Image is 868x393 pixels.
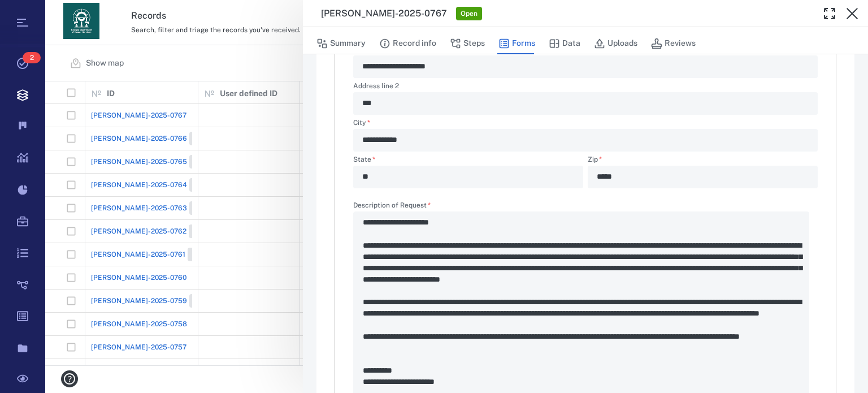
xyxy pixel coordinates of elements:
[353,156,583,166] label: State
[353,202,818,211] label: Description of Request
[450,33,485,54] button: Steps
[321,7,447,20] h3: [PERSON_NAME]-2025-0767
[818,2,841,25] button: Toggle Fullscreen
[841,2,863,25] button: Close
[594,33,637,54] button: Uploads
[353,119,818,129] label: City
[353,83,818,92] label: Address line 2
[23,52,41,63] span: 2
[651,33,696,54] button: Reviews
[25,8,49,18] span: Help
[316,33,366,54] button: Summary
[549,33,580,54] button: Data
[458,9,480,19] span: Open
[498,33,535,54] button: Forms
[379,33,436,54] button: Record info
[588,156,818,166] label: Zip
